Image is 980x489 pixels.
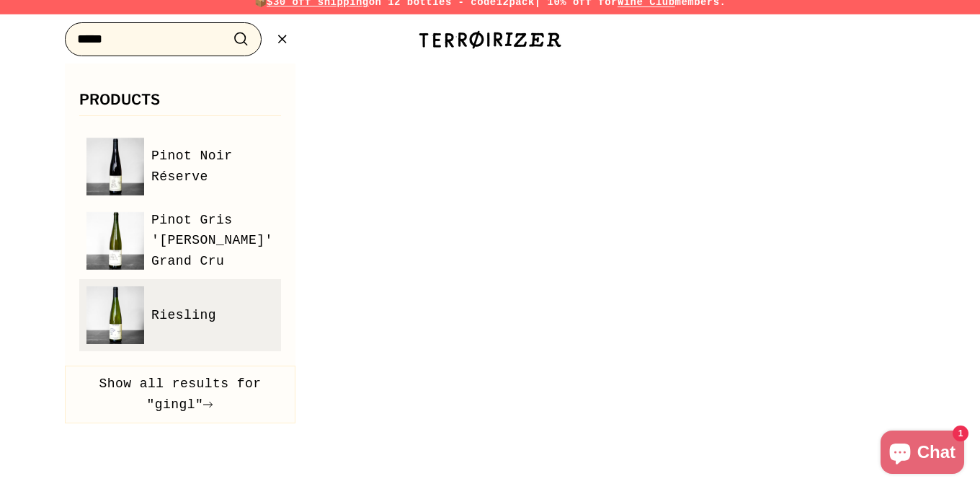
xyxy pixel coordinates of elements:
[151,305,216,326] span: Riesling
[86,212,144,270] img: Pinot Gris 'Steiner' Grand Cru
[151,146,274,188] span: Pinot Noir Réserve
[151,210,274,272] span: Pinot Gris '[PERSON_NAME]' Grand Cru
[86,138,274,195] a: Pinot Noir Réserve Pinot Noir Réserve
[86,138,144,195] img: Pinot Noir Réserve
[876,431,968,477] inbox-online-store-chat: Shopify online store chat
[86,286,144,344] img: Riesling
[65,366,295,423] button: Show all results for "gingl"
[86,210,274,272] a: Pinot Gris 'Steiner' Grand Cru Pinot Gris '[PERSON_NAME]' Grand Cru
[79,92,281,116] h3: Products
[86,286,274,344] a: Riesling Riesling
